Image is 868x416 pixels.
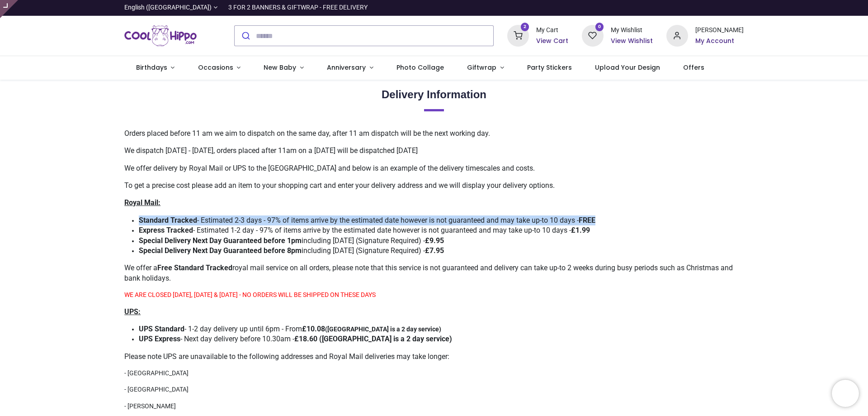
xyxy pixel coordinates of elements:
[139,216,595,225] span: ​ - Estimated 2-3 days - 97% of items arrive by the estimated date however is not guaranteed and ...
[139,246,302,255] strong: Special Delivery Next Day Guaranteed before 8pm
[186,56,252,80] a: Occasions
[611,37,653,46] a: View Wishlist
[695,37,744,46] a: My Account
[124,56,186,80] a: Birthdays
[124,385,744,394] p: - [GEOGRAPHIC_DATA]
[554,3,744,12] iframe: Customer reviews powered by Trustpilot
[139,246,444,255] span: including [DATE] (Signature Required) -
[455,56,515,80] a: Giftwrap
[695,26,744,35] div: [PERSON_NAME]
[467,63,496,72] span: Giftwrap
[124,129,490,138] span: Orders placed before 11 am we aim to dispatch on the same day, after 11 am dispatch will be the n...
[294,335,452,343] strong: £18.60 ([GEOGRAPHIC_DATA] is a 2 day service)
[595,63,660,72] span: Upload Your Design
[325,325,441,333] strong: ([GEOGRAPHIC_DATA] is a 2 day service)
[139,325,325,333] span: - 1-2 day delivery up until 6pm - From
[832,380,859,407] iframe: Brevo live chat
[124,146,418,155] span: We dispatch [DATE] - [DATE], orders placed after 11am on a [DATE] will be dispatched [DATE]
[507,32,529,39] a: 2
[124,23,197,48] img: Cool Hippo
[396,63,444,72] span: Photo Collage
[124,401,744,411] p: - [PERSON_NAME]
[139,335,180,343] strong: UPS Express
[139,216,197,225] strong: Standard Tracked
[124,352,449,361] span: Please note UPS are unavailable to the following addresses and Royal Mail deliveries may take lon...
[579,216,595,225] strong: FREE
[124,369,744,378] p: - [GEOGRAPHIC_DATA]
[571,226,590,234] strong: £1.99
[302,325,325,333] strong: £10.08
[611,26,653,35] div: My Wishlist
[139,226,193,234] strong: Express Tracked
[198,63,233,72] span: Occasions
[264,63,296,72] span: New Baby
[124,164,535,172] span: We offer delivery by Royal Mail or UPS to the [GEOGRAPHIC_DATA] and below is an example of the de...
[315,56,385,80] a: Anniversary
[124,198,160,207] span: Royal Mail:
[139,226,590,234] span: - Estimated 1-2 day - 97% of items arrive by the estimated date however is not guaranteed and may...
[327,63,366,72] span: Anniversary
[536,26,568,35] div: My Cart
[683,63,704,72] span: Offers
[228,3,368,12] div: 3 FOR 2 BANNERS & GIFTWRAP - FREE DELIVERY
[595,23,604,31] sup: 0
[124,307,141,316] span: UPS:
[124,263,733,282] span: We offer a royal mail service on all orders, please note that this service is not guaranteed and ...
[425,246,444,255] strong: £7.95
[124,87,744,102] h2: Delivery Information
[124,291,376,298] font: WE ARE CLOSED [DATE], [DATE] & [DATE] - NO ORDERS WILL BE SHIPPED ON THESE DAYS
[425,236,444,245] strong: £9.95
[139,236,444,245] span: including [DATE] (Signature Required) -
[139,335,452,343] span: - Next day delivery before 10.30am -
[124,23,197,48] a: Logo of Cool Hippo
[157,263,232,272] strong: Free Standard Tracked
[124,3,217,12] a: English ([GEOGRAPHIC_DATA])
[139,325,184,333] strong: UPS Standard
[521,23,529,31] sup: 2
[252,56,316,80] a: New Baby
[582,32,604,39] a: 0
[235,26,256,46] button: Submit
[536,37,568,46] a: View Cart
[527,63,572,72] span: Party Stickers
[136,63,167,72] span: Birthdays
[124,181,555,190] span: To get a precise cost please add an item to your shopping cart and enter your delivery address an...
[139,236,302,245] strong: Special Delivery Next Day Guaranteed before 1pm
